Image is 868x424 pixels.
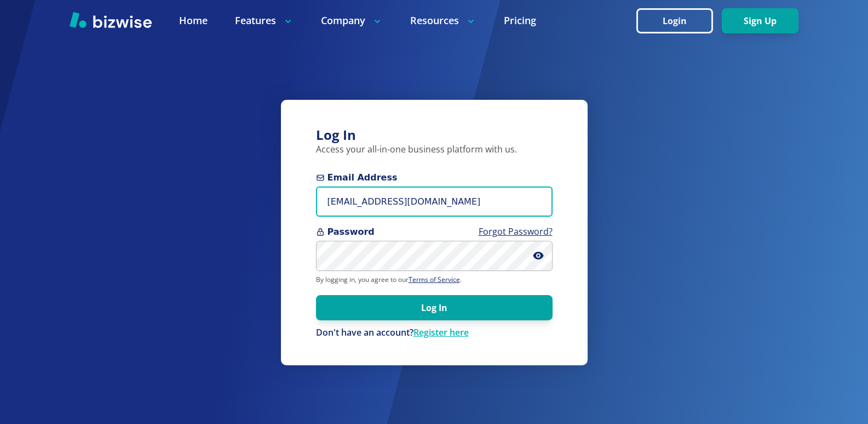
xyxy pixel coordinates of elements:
[636,16,722,26] a: Login
[479,225,553,238] a: Forgot Password?
[316,327,553,339] p: Don't have an account?
[410,14,476,27] p: Resources
[316,225,553,239] span: Password
[409,275,460,284] a: Terms of Service
[316,275,553,284] p: By logging in, you agree to our .
[316,186,553,217] input: you@example.com
[316,327,553,339] div: Don't have an account?Register here
[316,295,553,320] button: Log In
[316,144,553,156] p: Access your all-in-one business platform with us.
[722,8,798,33] button: Sign Up
[722,16,798,26] a: Sign Up
[413,326,469,338] a: Register here
[179,14,208,27] a: Home
[321,14,383,27] p: Company
[70,12,152,28] img: Bizwise Logo
[316,171,553,184] span: Email Address
[316,126,553,144] h3: Log In
[235,14,294,27] p: Features
[636,8,713,33] button: Login
[504,14,536,27] a: Pricing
